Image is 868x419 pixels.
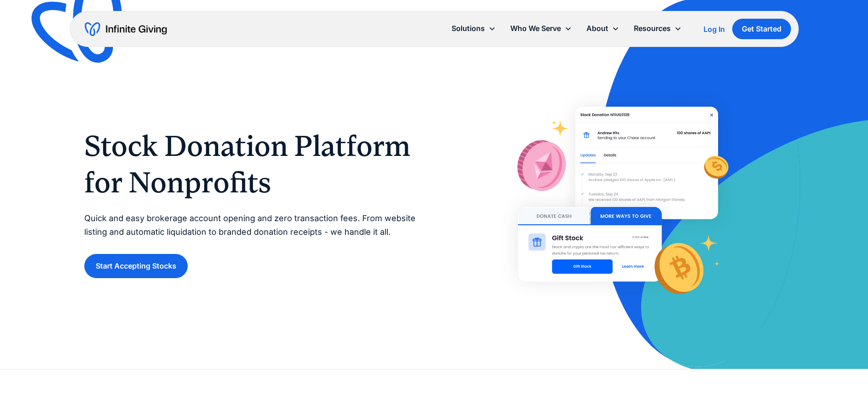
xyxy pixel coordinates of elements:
div: Resources [627,19,689,38]
a: Start Accepting Stocks [84,254,188,278]
div: Solutions [452,22,485,35]
div: About [586,22,608,35]
div: Who We Serve [503,19,579,38]
div: Log In [704,26,725,33]
h1: Stock Donation Platform for Nonprofits [84,128,416,201]
img: With Infinite Giving’s stock donation platform, it’s easy for donors to give stock to your nonpro... [499,88,737,318]
a: Get Started [732,19,791,39]
a: Log In [704,24,725,35]
a: home [85,22,167,36]
p: Quick and easy brokerage account opening and zero transaction fees. From website listing and auto... [84,212,416,239]
div: Solutions [444,19,503,38]
div: About [579,19,627,38]
div: Who We Serve [510,22,561,35]
div: Resources [634,22,671,35]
